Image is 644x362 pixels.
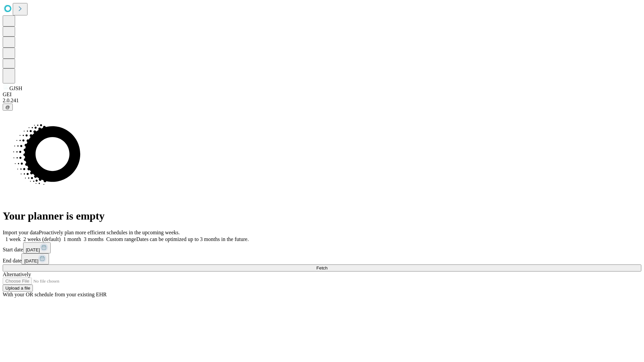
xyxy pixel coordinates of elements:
span: 3 months [84,236,104,242]
div: GEI [3,92,641,98]
div: Start date [3,242,641,253]
button: [DATE] [21,253,49,264]
span: Alternatively [3,271,31,277]
span: [DATE] [26,247,40,252]
span: Custom range [106,236,136,242]
button: @ [3,104,13,111]
span: GJSH [9,85,22,91]
button: Upload a file [3,285,33,292]
button: [DATE] [23,242,51,253]
button: Fetch [3,264,641,271]
div: 2.0.241 [3,98,641,104]
span: 2 weeks (default) [23,236,61,242]
span: Proactively plan more efficient schedules in the upcoming weeks. [39,230,180,235]
span: With your OR schedule from your existing EHR [3,292,107,297]
div: End date [3,253,641,264]
span: @ [5,105,10,110]
span: [DATE] [24,258,38,263]
span: 1 week [5,236,21,242]
span: Dates can be optimized up to 3 months in the future. [136,236,249,242]
span: Import your data [3,230,39,235]
span: Fetch [316,265,327,270]
h1: Your planner is empty [3,210,641,222]
span: 1 month [63,236,81,242]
